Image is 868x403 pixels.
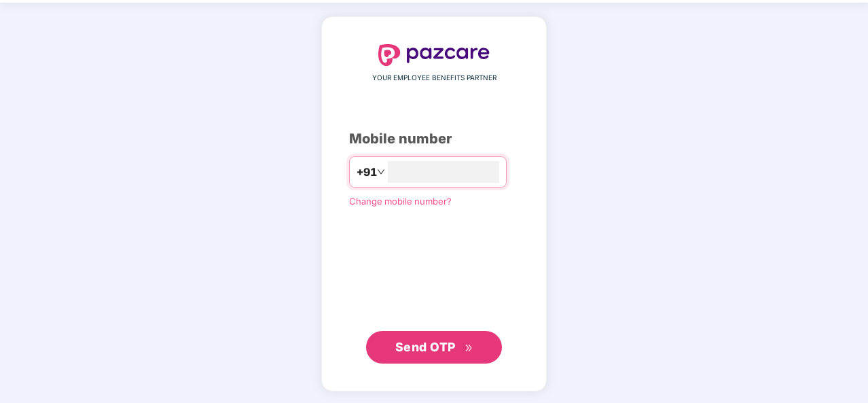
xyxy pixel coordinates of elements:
[377,168,385,176] span: down
[349,196,452,207] a: Change mobile number?
[357,164,377,181] span: +91
[366,331,502,364] button: Send OTPdouble-right
[349,128,519,150] div: Mobile number
[465,344,473,353] span: double-right
[378,44,490,66] img: logo
[395,340,456,354] span: Send OTP
[372,73,496,84] span: YOUR EMPLOYEE BENEFITS PARTNER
